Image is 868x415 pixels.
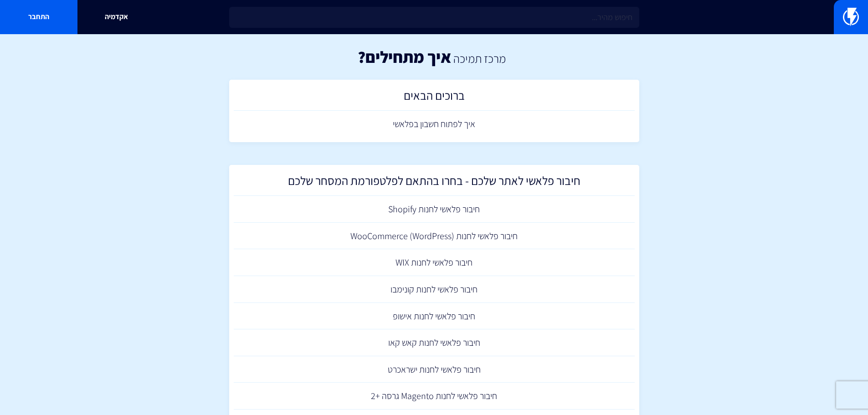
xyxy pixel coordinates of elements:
[234,169,635,196] a: חיבור פלאשי לאתר שלכם - בחרו בהתאם לפלטפורמת המסחר שלכם
[234,356,635,383] a: חיבור פלאשי לחנות ישראכרט
[453,51,506,66] a: מרכז תמיכה
[234,196,635,223] a: חיבור פלאשי לחנות Shopify
[229,7,639,28] input: חיפוש מהיר...
[234,111,635,138] a: איך לפתוח חשבון בפלאשי
[238,174,630,192] h2: חיבור פלאשי לאתר שלכם - בחרו בהתאם לפלטפורמת המסחר שלכם
[234,303,635,330] a: חיבור פלאשי לחנות אישופ
[234,329,635,356] a: חיבור פלאשי לחנות קאש קאו
[234,84,635,111] a: ברוכים הבאים
[234,276,635,303] a: חיבור פלאשי לחנות קונימבו
[234,223,635,250] a: חיבור פלאשי לחנות (WooCommerce (WordPress
[234,249,635,276] a: חיבור פלאשי לחנות WIX
[238,89,630,107] h2: ברוכים הבאים
[234,383,635,410] a: חיבור פלאשי לחנות Magento גרסה +2
[358,48,451,66] h1: איך מתחילים?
